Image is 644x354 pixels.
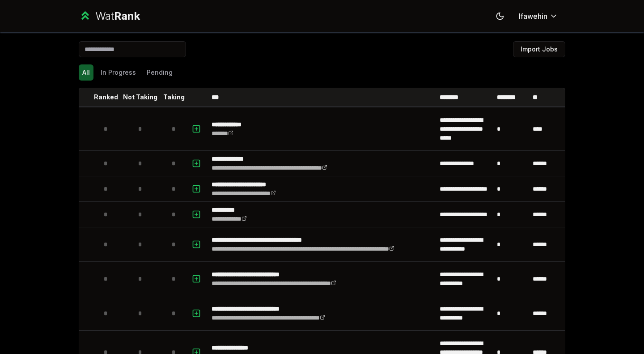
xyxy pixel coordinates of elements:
button: All [79,64,93,81]
button: Import Jobs [513,41,565,57]
p: Not Taking [123,93,157,102]
p: Taking [163,93,185,102]
div: Wat [95,9,140,23]
a: WatRank [79,9,140,23]
p: Ranked [94,93,118,102]
span: Rank [114,9,140,22]
button: In Progress [97,64,140,81]
button: lfawehin [512,8,565,24]
button: Pending [143,64,176,81]
span: lfawehin [519,11,547,21]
